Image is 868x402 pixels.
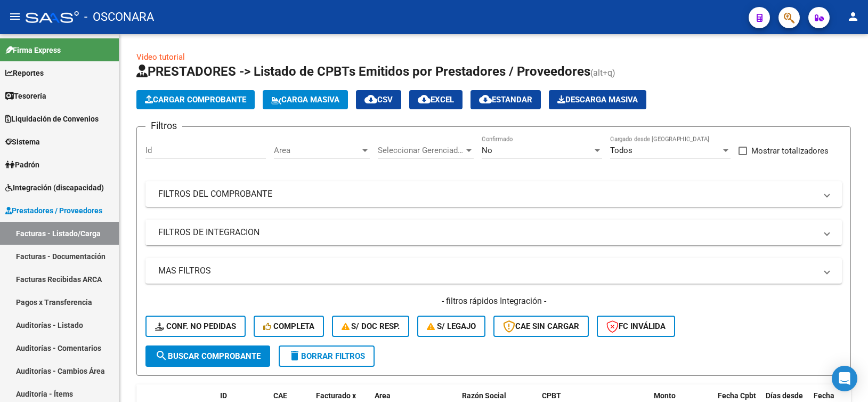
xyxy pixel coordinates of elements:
[356,90,401,109] button: CSV
[145,316,246,337] button: Conf. no pedidas
[288,351,365,361] span: Borrar Filtros
[482,146,492,155] span: No
[254,316,324,337] button: Completa
[5,159,39,171] span: Padrón
[145,95,246,104] span: Cargar Comprobante
[417,316,485,337] button: S/ legajo
[364,95,393,104] span: CSV
[479,93,492,106] mat-icon: cloud_download
[654,391,676,400] span: Monto
[832,366,857,391] div: Open Intercom Messenger
[155,349,168,362] mat-icon: search
[378,146,464,155] span: Seleccionar Gerenciador
[597,316,675,337] button: FC Inválida
[364,93,377,106] mat-icon: cloud_download
[263,321,314,331] span: Completa
[158,227,816,238] mat-panel-title: FILTROS DE INTEGRACION
[542,391,561,400] span: CPBT
[590,68,615,78] span: (alt+q)
[5,182,104,194] span: Integración (discapacidad)
[418,95,454,104] span: EXCEL
[145,181,842,207] mat-expansion-panel-header: FILTROS DEL COMPROBANTE
[610,146,632,155] span: Todos
[462,391,506,400] span: Razón Social
[418,93,431,106] mat-icon: cloud_download
[145,118,182,133] h3: Filtros
[5,113,99,125] span: Liquidación de Convenios
[5,67,44,79] span: Reportes
[332,316,410,337] button: S/ Doc Resp.
[557,95,638,104] span: Descarga Masiva
[145,295,842,307] h4: - filtros rápidos Integración -
[279,345,375,367] button: Borrar Filtros
[136,64,590,79] span: PRESTADORES -> Listado de CPBTs Emitidos por Prestadores / Proveedores
[145,258,842,284] mat-expansion-panel-header: MAS FILTROS
[427,321,476,331] span: S/ legajo
[375,391,391,400] span: Area
[274,146,360,155] span: Area
[5,136,40,148] span: Sistema
[5,90,46,102] span: Tesorería
[155,321,236,331] span: Conf. no pedidas
[5,44,61,56] span: Firma Express
[220,391,227,400] span: ID
[606,321,666,331] span: FC Inválida
[158,188,816,200] mat-panel-title: FILTROS DEL COMPROBANTE
[847,10,859,23] mat-icon: person
[136,52,185,62] a: Video tutorial
[273,391,287,400] span: CAE
[493,316,589,337] button: CAE SIN CARGAR
[145,220,842,245] mat-expansion-panel-header: FILTROS DE INTEGRACION
[479,95,532,104] span: Estandar
[342,321,400,331] span: S/ Doc Resp.
[271,95,339,104] span: Carga Masiva
[751,144,829,157] span: Mostrar totalizadores
[470,90,541,109] button: Estandar
[9,10,21,23] mat-icon: menu
[158,265,816,277] mat-panel-title: MAS FILTROS
[549,90,646,109] app-download-masive: Descarga masiva de comprobantes (adjuntos)
[5,205,102,216] span: Prestadores / Proveedores
[549,90,646,109] button: Descarga Masiva
[155,351,261,361] span: Buscar Comprobante
[503,321,579,331] span: CAE SIN CARGAR
[288,349,301,362] mat-icon: delete
[718,391,756,400] span: Fecha Cpbt
[145,345,270,367] button: Buscar Comprobante
[409,90,463,109] button: EXCEL
[84,5,154,29] span: - OSCONARA
[263,90,348,109] button: Carga Masiva
[136,90,255,109] button: Cargar Comprobante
